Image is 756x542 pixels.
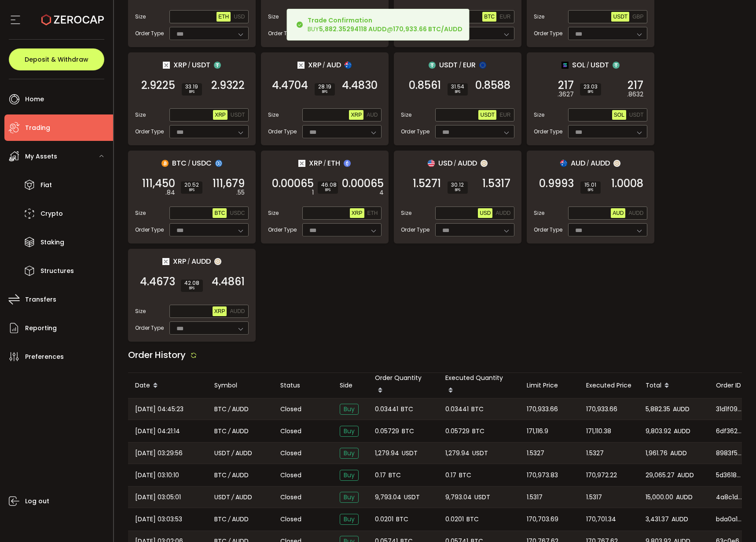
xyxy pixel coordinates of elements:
em: / [188,61,191,69]
span: Transfers [25,293,56,306]
button: USDT [478,110,496,120]
div: Limit Price [520,380,579,391]
div: Executed Quantity [438,373,520,398]
em: / [587,159,589,167]
span: Size [534,111,544,119]
button: USDT [229,110,247,120]
span: Closed [280,427,301,436]
span: AUDD [232,514,249,524]
span: Closed [280,449,301,458]
span: 46.08 [321,182,334,188]
span: 4.4830 [342,81,378,90]
span: 5,882.35 [646,404,670,414]
span: 31.54 [451,84,464,89]
span: SOL [614,112,624,118]
span: Size [401,111,411,119]
span: XRP [215,112,226,118]
img: eth_portfolio.svg [344,160,351,167]
span: 1.5317 [482,179,510,188]
span: 111,450 [142,179,175,188]
span: Trading [25,122,50,134]
i: BPS [451,188,464,193]
button: XRP [350,208,364,218]
span: Order Type [268,29,297,37]
button: USD [232,12,246,22]
span: BTC [459,470,471,480]
span: AUDD [458,158,477,169]
span: [DATE] 04:21:14 [135,426,180,436]
span: BTC [471,404,484,414]
span: Order Type [401,226,429,234]
span: BTC [401,404,413,414]
span: 4.4673 [140,277,175,286]
button: Deposit & Withdraw [9,48,104,70]
span: BTC [389,470,401,480]
span: Buy [340,492,359,503]
span: [DATE] 04:45:23 [135,404,183,414]
i: BPS [584,188,597,193]
span: XRP [173,59,187,70]
em: .8632 [627,90,643,99]
span: BTC [466,514,479,524]
span: Crypto [40,207,63,220]
div: Executed Price [579,380,639,391]
span: USDC [192,158,212,169]
div: Order Quantity [368,373,438,398]
span: Order Type [401,128,429,136]
span: Size [268,111,279,119]
span: 0.03441 [445,404,469,414]
span: 1.5317 [586,492,602,502]
span: 3,431.37 [646,514,669,524]
i: BPS [584,89,598,95]
span: Size [135,307,146,315]
span: 0.05729 [375,426,399,436]
button: BTC [482,12,496,22]
span: USDT [480,112,495,118]
img: usdt_portfolio.svg [429,62,436,69]
img: usdt_portfolio.svg [613,62,620,69]
span: AUDD [495,210,510,216]
span: 170,973.83 [527,470,558,480]
span: 1.5327 [527,448,544,458]
span: Home [25,93,44,106]
span: XRP [214,308,225,314]
span: ETH [327,158,340,169]
span: AUDD [232,404,249,414]
span: 4.4861 [212,277,245,286]
span: 1.0008 [611,179,643,188]
button: BTC [213,208,227,218]
span: 20.52 [184,182,199,188]
span: USDT [214,448,230,458]
span: USD [234,14,245,20]
button: USDC [228,208,246,218]
b: 5,882.35294118 AUDD [319,25,387,33]
span: 6df362dc-b9da-47a7-bddc-f25bc6a04a49 [716,427,744,436]
span: EUR [463,59,476,70]
span: 1.5271 [413,179,441,188]
button: AUD [365,110,379,120]
span: 29,065.27 [646,470,675,480]
span: AUDD [591,158,610,169]
span: XRP [308,59,321,70]
span: XRP [173,256,186,267]
span: AUD [327,59,341,70]
span: Size [534,209,544,217]
i: BPS [321,188,334,193]
span: 111,679 [213,179,245,188]
div: Total [639,378,709,393]
div: Symbol [207,380,273,391]
span: 42.08 [184,280,199,286]
span: Closed [280,405,301,414]
span: BTC [214,426,227,436]
span: Deposit & Withdraw [25,56,88,63]
span: Size [135,13,146,21]
span: Closed [280,515,301,524]
span: ETH [367,210,378,216]
em: / [228,470,231,480]
span: GBP [632,14,643,20]
span: Size [135,209,146,217]
b: 170,933.66 BTC/AUDD [393,25,462,33]
span: Order History [128,349,186,361]
span: AUDD [674,426,690,436]
img: sol_portfolio.png [561,62,569,69]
